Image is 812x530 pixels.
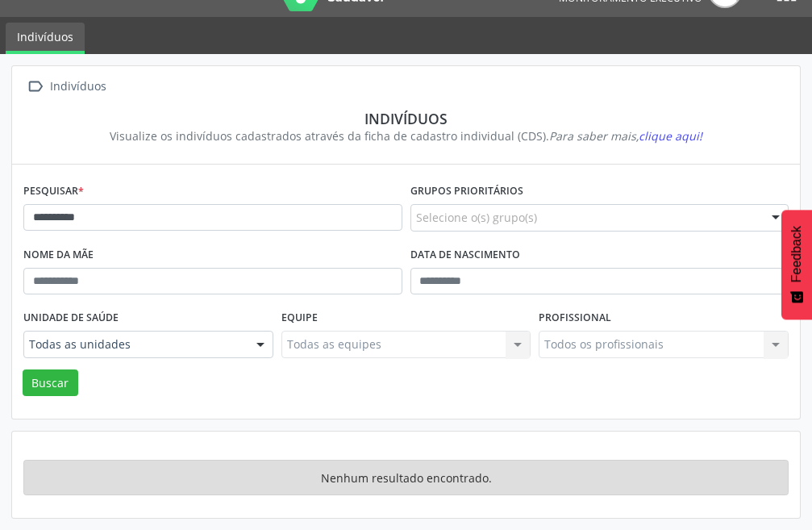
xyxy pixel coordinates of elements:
[549,128,702,144] i: Para saber mais,
[23,369,78,397] button: Buscar
[781,210,812,319] button: Feedback - Mostrar pesquisa
[47,75,109,98] div: Indivíduos
[23,179,84,204] label: Pesquisar
[35,127,777,144] div: Visualize os indivíduos cadastrados através da ficha de cadastro individual (CDS).
[6,23,85,54] a: Indivíduos
[23,75,47,98] i: 
[23,75,109,98] a:  Indivíduos
[789,226,804,282] span: Feedback
[281,306,318,331] label: Equipe
[23,306,119,331] label: Unidade de saúde
[35,110,777,127] div: Indivíduos
[29,336,240,353] span: Todas as unidades
[23,460,789,495] div: Nenhum resultado encontrado.
[23,243,94,268] label: Nome da mãe
[639,128,702,144] span: clique aqui!
[539,306,611,331] label: Profissional
[410,243,520,268] label: Data de nascimento
[416,209,537,226] span: Selecione o(s) grupo(s)
[410,179,523,204] label: Grupos prioritários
